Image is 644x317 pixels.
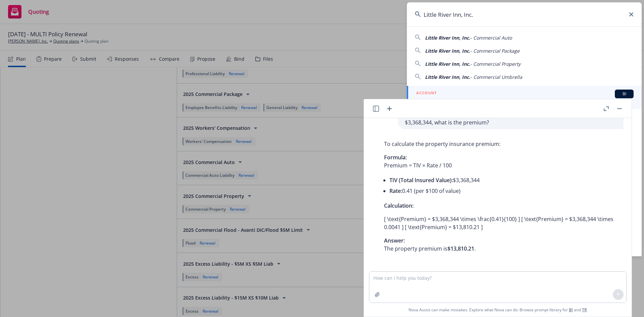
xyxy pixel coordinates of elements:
[470,35,512,41] span: - Commercial Auto
[409,303,587,317] span: Nova Assist can make mistakes. Explore what Nova can do: Browse prompt library for and
[425,48,470,54] span: Little River Inn, Inc.
[389,176,453,184] span: TIV (Total Insured Value):
[384,202,414,209] span: Calculation:
[470,61,521,67] span: - Commercial Property
[470,74,522,80] span: - Commercial Umbrella
[384,237,405,244] span: Answer:
[416,98,634,105] span: Little River Inn, Inc.
[389,187,402,195] span: Rate:
[618,91,631,97] span: BI
[407,2,642,27] input: Search...
[407,86,642,109] a: ACCOUNTBILittle River Inn, Inc.
[384,236,617,253] p: The property premium is .
[389,175,617,186] li: $3,368,344
[416,90,437,98] h5: ACCOUNT
[425,61,470,67] span: Little River Inn, Inc.
[384,215,617,231] p: [ \text{Premium} = $3,368,344 \times \frac{0.41}{100} ] [ \text{Premium} = $3,368,344 \times 0.00...
[569,307,573,313] a: BI
[384,154,407,161] span: Formula:
[582,307,587,313] a: TR
[405,110,617,126] p: if the property carrier is quoting using a 0.41 property rate, and the TIV is $3,368,344, what is...
[425,35,470,41] span: Little River Inn, Inc.
[389,186,617,196] li: 0.41 (per $100 of value)
[384,140,617,148] p: To calculate the property insurance premium:
[470,48,520,54] span: - Commercial Package
[447,245,474,252] span: $13,810.21
[425,74,470,80] span: Little River Inn, Inc.
[384,153,617,169] p: Premium = TIV × Rate / 100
